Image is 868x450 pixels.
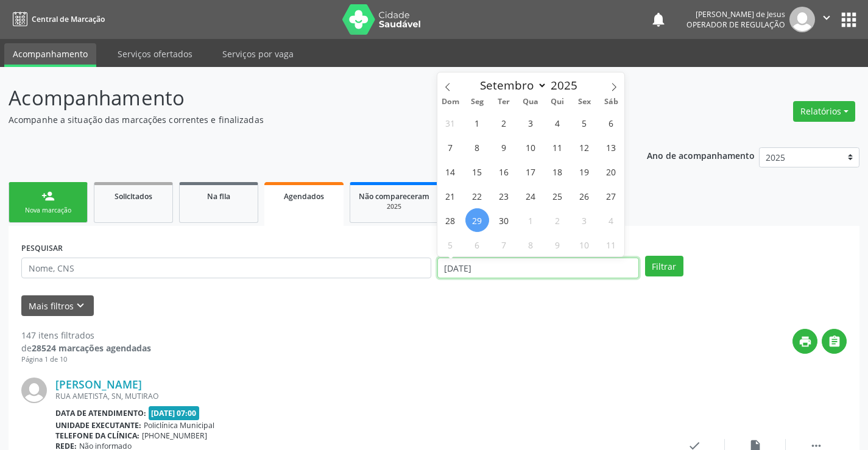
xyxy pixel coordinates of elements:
span: Outubro 1, 2025 [519,208,543,232]
span: Outubro 3, 2025 [573,208,596,232]
a: Serviços por vaga [214,43,302,65]
button: Filtrar [645,256,683,276]
button: Relatórios [793,101,855,122]
span: Setembro 8, 2025 [465,135,489,159]
span: Qua [517,98,544,106]
span: [DATE] 07:00 [149,406,200,420]
span: Setembro 2, 2025 [492,111,516,135]
span: Setembro 6, 2025 [599,111,623,135]
span: Setembro 14, 2025 [439,160,462,183]
span: Outubro 7, 2025 [492,233,516,256]
span: Qui [544,98,571,106]
span: Não compareceram [359,191,429,202]
span: Setembro 16, 2025 [492,160,516,183]
input: Selecione um intervalo [437,258,639,278]
b: Telefone da clínica: [55,431,139,441]
img: img [789,7,815,32]
i: print [799,335,812,348]
span: Setembro 26, 2025 [573,184,596,208]
p: Ano de acompanhamento [647,147,755,163]
img: img [21,378,47,403]
div: Nova marcação [18,206,79,215]
span: Dom [437,98,464,106]
span: Setembro 18, 2025 [546,160,570,183]
div: Página 1 de 10 [21,354,151,365]
span: Seg [464,98,490,106]
select: Month [475,77,548,94]
div: 2025 [359,202,429,211]
i: keyboard_arrow_down [74,299,87,312]
i:  [828,335,841,348]
span: Setembro 27, 2025 [599,184,623,208]
i:  [820,11,833,24]
div: de [21,342,151,354]
a: Acompanhamento [4,43,96,67]
span: Outubro 8, 2025 [519,233,543,256]
span: Ter [490,98,517,106]
span: Setembro 21, 2025 [439,184,462,208]
span: Policlínica Municipal [144,420,214,431]
span: Setembro 10, 2025 [519,135,543,159]
div: person_add [41,189,55,203]
span: Agendados [284,191,324,202]
span: Na fila [207,191,230,202]
b: Unidade executante: [55,420,141,431]
button:  [815,7,838,32]
span: Setembro 3, 2025 [519,111,543,135]
span: Setembro 15, 2025 [465,160,489,183]
span: Setembro 22, 2025 [465,184,489,208]
span: Setembro 30, 2025 [492,208,516,232]
span: Setembro 25, 2025 [546,184,570,208]
span: Setembro 28, 2025 [439,208,462,232]
strong: 28524 marcações agendadas [32,342,151,354]
button:  [822,329,847,354]
span: Setembro 17, 2025 [519,160,543,183]
span: Setembro 12, 2025 [573,135,596,159]
b: Data de atendimento: [55,408,146,418]
button: Mais filtroskeyboard_arrow_down [21,295,94,317]
span: Setembro 29, 2025 [465,208,489,232]
span: Sex [571,98,598,106]
div: RUA AMETISTA, SN, MUTIRAO [55,391,664,401]
div: [PERSON_NAME] de Jesus [686,9,785,19]
span: Solicitados [115,191,152,202]
span: Outubro 9, 2025 [546,233,570,256]
p: Acompanhamento [9,83,604,113]
span: Setembro 1, 2025 [465,111,489,135]
span: Setembro 13, 2025 [599,135,623,159]
div: 147 itens filtrados [21,329,151,342]
a: Serviços ofertados [109,43,201,65]
span: Operador de regulação [686,19,785,30]
button: print [792,329,817,354]
input: Nome, CNS [21,258,431,278]
span: [PHONE_NUMBER] [142,431,207,441]
button: apps [838,9,859,30]
span: Agosto 31, 2025 [439,111,462,135]
span: Setembro 9, 2025 [492,135,516,159]
span: Setembro 19, 2025 [573,160,596,183]
label: PESQUISAR [21,239,63,258]
span: Setembro 5, 2025 [573,111,596,135]
span: Outubro 5, 2025 [439,233,462,256]
span: Setembro 23, 2025 [492,184,516,208]
a: [PERSON_NAME] [55,378,142,391]
span: Outubro 10, 2025 [573,233,596,256]
span: Setembro 7, 2025 [439,135,462,159]
span: Outubro 6, 2025 [465,233,489,256]
a: Central de Marcação [9,9,105,29]
span: Setembro 24, 2025 [519,184,543,208]
span: Setembro 20, 2025 [599,160,623,183]
span: Setembro 11, 2025 [546,135,570,159]
span: Outubro 4, 2025 [599,208,623,232]
span: Sáb [598,98,624,106]
span: Outubro 11, 2025 [599,233,623,256]
span: Central de Marcação [32,14,105,24]
button: notifications [650,11,667,28]
span: Outubro 2, 2025 [546,208,570,232]
p: Acompanhe a situação das marcações correntes e finalizadas [9,113,604,126]
input: Year [547,77,587,93]
span: Setembro 4, 2025 [546,111,570,135]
